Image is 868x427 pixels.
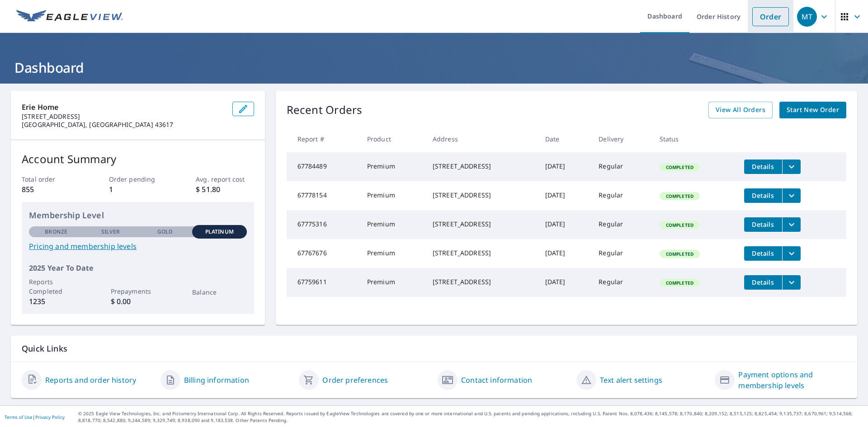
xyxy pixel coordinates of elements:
[5,414,33,420] a: Terms of Use
[360,239,425,268] td: Premium
[287,181,360,210] td: 67778154
[22,184,80,195] p: 855
[101,228,120,236] p: Silver
[744,160,782,174] button: detailsBtn-67784489
[360,126,425,152] th: Product
[782,275,801,290] button: filesDropdownBtn-67759611
[591,152,652,181] td: Regular
[433,249,531,258] div: [STREET_ADDRESS]
[660,280,699,286] span: Completed
[29,263,247,273] p: 2025 Year To Date
[287,210,360,239] td: 67775316
[111,286,165,296] p: Prepayments
[591,239,652,268] td: Regular
[538,268,592,297] td: [DATE]
[660,164,699,170] span: Completed
[111,296,165,307] p: $ 0.00
[205,228,234,236] p: Platinum
[29,241,247,252] a: Pricing and membership levels
[591,210,652,239] td: Regular
[287,102,363,118] p: Recent Orders
[287,152,360,181] td: 67784489
[782,188,801,203] button: filesDropdownBtn-67778154
[29,296,83,307] p: 1235
[360,210,425,239] td: Premium
[738,369,846,391] a: Payment options and membership levels
[322,375,388,385] a: Order preferences
[750,278,777,286] span: Details
[360,152,425,181] td: Premium
[22,113,225,121] p: [STREET_ADDRESS]
[750,162,777,171] span: Details
[538,152,592,181] td: [DATE]
[287,268,360,297] td: 67759611
[287,239,360,268] td: 67767676
[660,222,699,228] span: Completed
[744,188,782,203] button: detailsBtn-67778154
[196,184,254,195] p: $ 51.80
[29,209,247,221] p: Membership Level
[109,184,167,195] p: 1
[538,210,592,239] td: [DATE]
[744,217,782,232] button: detailsBtn-67775316
[184,375,249,385] a: Billing information
[716,104,765,116] span: View All Orders
[425,126,538,152] th: Address
[538,181,592,210] td: [DATE]
[744,275,782,290] button: detailsBtn-67759611
[196,174,254,184] p: Avg. report cost
[708,102,773,118] a: View All Orders
[22,151,254,167] p: Account Summary
[744,246,782,261] button: detailsBtn-67767676
[461,375,532,385] a: Contact information
[192,287,246,297] p: Balance
[787,104,839,116] span: Start New Order
[45,228,67,236] p: Bronze
[779,102,846,118] a: Start New Order
[22,343,846,354] p: Quick Links
[752,7,789,26] a: Order
[11,58,857,77] h1: Dashboard
[750,249,777,258] span: Details
[29,277,83,296] p: Reports Completed
[750,220,777,229] span: Details
[433,191,531,200] div: [STREET_ADDRESS]
[591,181,652,210] td: Regular
[591,126,652,152] th: Delivery
[287,126,360,152] th: Report #
[591,268,652,297] td: Regular
[660,193,699,199] span: Completed
[538,239,592,268] td: [DATE]
[45,375,136,385] a: Reports and order history
[22,102,225,113] p: Erie Home
[22,121,225,129] p: [GEOGRAPHIC_DATA], [GEOGRAPHIC_DATA] 43617
[360,181,425,210] td: Premium
[782,246,801,261] button: filesDropdownBtn-67767676
[109,174,167,184] p: Order pending
[797,7,817,27] div: MT
[538,126,592,152] th: Date
[22,174,80,184] p: Total order
[78,410,863,424] p: © 2025 Eagle View Technologies, Inc. and Pictometry International Corp. All Rights Reserved. Repo...
[600,375,662,385] a: Text alert settings
[360,268,425,297] td: Premium
[750,191,777,200] span: Details
[433,277,531,286] div: [STREET_ADDRESS]
[157,228,173,236] p: Gold
[35,414,65,420] a: Privacy Policy
[782,160,801,174] button: filesDropdownBtn-67784489
[16,10,123,23] img: EV Logo
[660,251,699,257] span: Completed
[652,126,737,152] th: Status
[5,414,65,420] p: |
[782,217,801,232] button: filesDropdownBtn-67775316
[433,162,531,171] div: [STREET_ADDRESS]
[433,220,531,229] div: [STREET_ADDRESS]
